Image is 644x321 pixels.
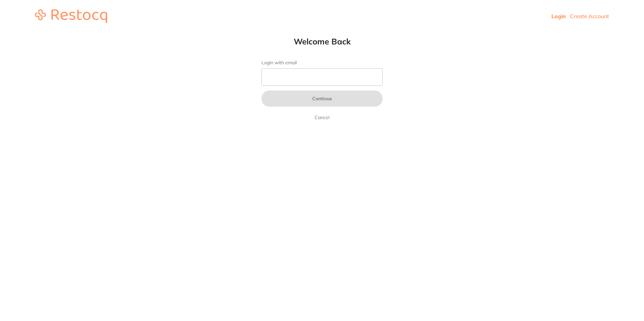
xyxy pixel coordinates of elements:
[261,60,383,66] label: Login with email
[551,13,566,20] a: Login
[570,13,609,20] a: Create Account
[248,36,396,46] h1: Welcome Back
[261,91,383,107] button: Continue
[313,113,331,121] a: Cancel
[35,9,107,23] img: restocq_logo.svg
